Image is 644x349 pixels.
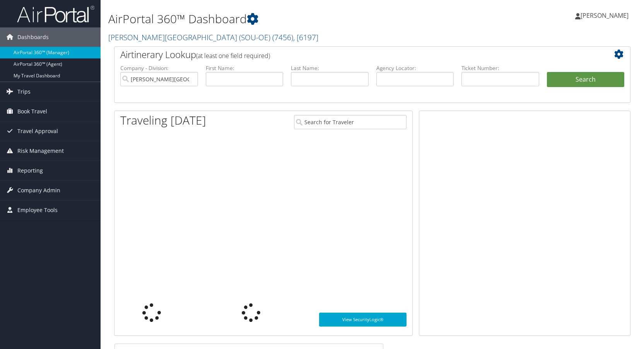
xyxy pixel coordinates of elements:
[17,5,94,23] img: airportal-logo.png
[291,64,369,72] label: Last Name:
[272,32,293,43] span: ( 7456 )
[376,64,454,72] label: Agency Locator:
[293,32,318,43] span: , [ 6197 ]
[17,181,60,200] span: Company Admin
[17,82,31,101] span: Trips
[108,11,460,27] h1: AirPortal 360™ Dashboard
[206,64,284,72] label: First Name:
[108,32,318,43] a: [PERSON_NAME][GEOGRAPHIC_DATA] (SOU-OE)
[120,48,581,61] h2: Airtinerary Lookup
[17,161,43,180] span: Reporting
[575,4,636,27] a: [PERSON_NAME]
[17,27,49,47] span: Dashboards
[547,72,625,87] button: Search
[319,313,407,327] a: View SecurityLogic®
[581,11,629,20] span: [PERSON_NAME]
[17,121,58,141] span: Travel Approval
[294,115,407,129] input: Search for Traveler
[120,64,198,72] label: Company - Division:
[17,200,58,220] span: Employee Tools
[17,102,47,121] span: Book Travel
[17,141,64,161] span: Risk Management
[120,112,206,128] h1: Traveling [DATE]
[461,64,539,72] label: Ticket Number:
[196,51,270,60] span: (at least one field required)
